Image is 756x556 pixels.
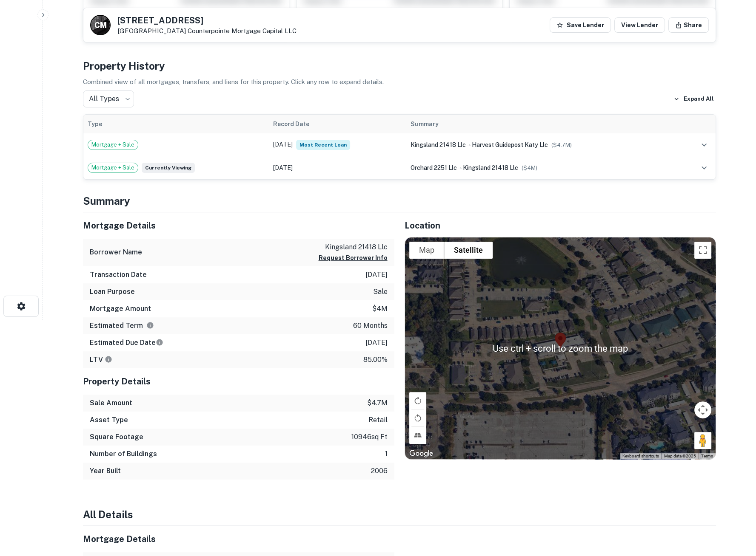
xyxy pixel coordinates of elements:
p: sale [373,287,388,297]
h6: Loan Purpose [90,287,135,297]
p: [GEOGRAPHIC_DATA] [117,27,297,35]
p: Combined view of all mortgages, transfers, and liens for this property. Click any row to expand d... [83,77,716,87]
p: kingsland 21418 llc [319,242,388,252]
p: 2006 [371,466,388,476]
button: expand row [697,138,711,152]
h6: Sale Amount [90,398,132,408]
h5: [STREET_ADDRESS] [117,16,297,25]
button: Drag Pegman onto the map to open Street View [694,432,711,449]
span: Most Recent Loan [296,140,350,150]
span: kingsland 21418 llc [463,164,518,171]
p: 85.00% [363,355,388,365]
h5: Mortgage Details [83,533,394,545]
td: [DATE] [269,156,406,179]
h5: Location [405,219,716,232]
button: Show street map [409,242,444,259]
span: Mortgage + Sale [88,141,138,149]
h6: Transaction Date [90,270,147,280]
p: 60 months [353,321,388,331]
span: orchard 2251 llc [411,164,457,171]
button: Toggle fullscreen view [694,242,711,259]
button: Expand All [671,93,716,105]
button: Map camera controls [694,401,711,418]
button: Share [668,17,709,33]
th: Summary [406,115,679,133]
span: ($ 4.7M ) [551,142,572,148]
h6: Estimated Due Date [90,338,163,348]
a: Terms (opens in new tab) [701,454,713,458]
span: kingsland 21418 llc [411,141,466,148]
button: Rotate map clockwise [409,392,426,409]
button: Request Borrower Info [319,253,388,263]
h4: Property History [83,58,716,73]
h6: Square Footage [90,432,143,442]
img: Google [407,448,435,459]
h4: Summary [83,193,716,209]
p: 10946 sq ft [351,432,388,442]
p: $4m [372,304,388,314]
button: expand row [697,161,711,175]
button: Rotate map counterclockwise [409,409,426,426]
a: Counterpointe Mortgage Capital LLC [188,27,297,34]
a: Open this area in Google Maps (opens a new window) [407,448,435,459]
h6: Borrower Name [90,247,142,257]
h6: LTV [90,355,112,365]
h5: Mortgage Details [83,219,394,232]
h6: Asset Type [90,415,128,425]
span: Currently viewing [142,163,195,173]
p: [DATE] [365,270,388,280]
p: retail [368,415,388,425]
p: C M [94,20,106,31]
h6: Number of Buildings [90,449,157,459]
div: → [411,163,674,172]
span: Mortgage + Sale [88,164,138,172]
svg: Term is based on a standard schedule for this type of loan. [146,322,154,329]
td: [DATE] [269,133,406,156]
h5: Property Details [83,375,394,388]
a: View Lender [614,17,665,33]
span: ($ 4M ) [522,165,537,171]
iframe: Chat Widget [713,488,756,529]
div: All Types [83,90,134,107]
svg: Estimate is based on a standard schedule for this type of loan. [156,339,163,346]
h4: All Details [83,507,716,522]
th: Record Date [269,115,406,133]
button: Save Lender [550,17,611,33]
h6: Year Built [90,466,121,476]
p: 1 [385,449,388,459]
p: [DATE] [365,338,388,348]
div: → [411,140,674,150]
p: $4.7m [367,398,388,408]
button: Tilt map [409,427,426,444]
th: Type [83,115,269,133]
button: Keyboard shortcuts [622,453,659,459]
span: harvest guidepost katy llc [472,141,548,148]
a: C M [90,15,111,35]
span: Map data ©2025 [664,454,696,458]
svg: LTVs displayed on the website are for informational purposes only and may be reported incorrectly... [105,356,112,363]
button: Show satellite imagery [444,242,493,259]
h6: Mortgage Amount [90,304,151,314]
h6: Estimated Term [90,321,154,331]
